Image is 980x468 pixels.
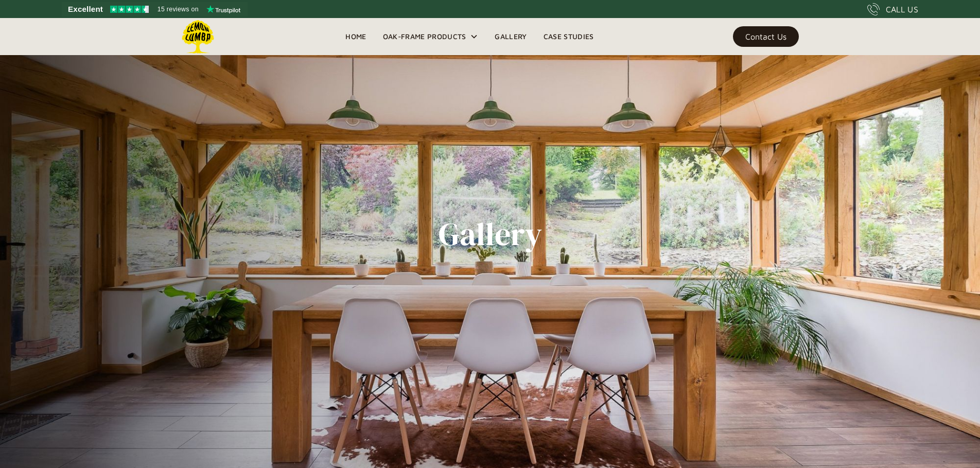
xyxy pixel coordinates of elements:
[486,29,535,44] a: Gallery
[375,18,487,55] div: Oak-Frame Products
[867,3,918,15] a: CALL US
[733,26,799,47] a: Contact Us
[68,3,103,15] span: Excellent
[337,29,374,44] a: Home
[439,216,542,252] h1: Gallery
[745,33,786,40] div: Contact Us
[206,5,240,13] img: Trustpilot logo
[383,30,466,43] div: Oak-Frame Products
[62,2,248,16] a: See Lemon Lumba reviews on Trustpilot
[110,6,149,13] img: Trustpilot 4.5 stars
[886,3,918,15] div: CALL US
[535,29,602,44] a: Case Studies
[157,3,199,15] span: 15 reviews on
